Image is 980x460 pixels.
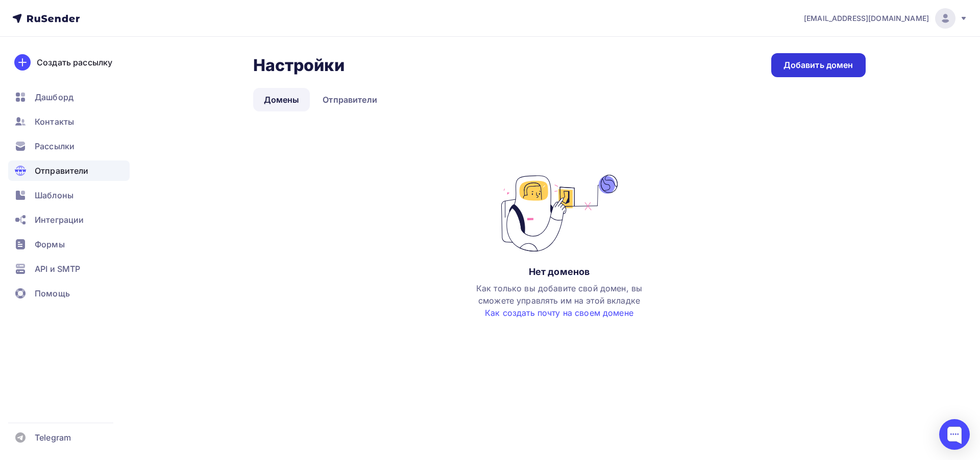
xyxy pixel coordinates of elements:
h2: Настройки [253,55,345,76]
a: [EMAIL_ADDRESS][DOMAIN_NAME] [804,8,968,29]
a: Дашборд [8,87,130,107]
span: Как только вы добавите свой домен, вы сможете управлять им на этой вкладке [476,283,642,318]
a: Как создать почту на своем домене [485,308,633,318]
span: Отправители [35,165,89,177]
span: Контакты [35,116,74,128]
span: Дашборд [35,91,73,103]
span: Telegram [35,431,71,444]
div: Добавить домен [783,59,853,71]
span: Интеграции [35,214,84,226]
span: Шаблоны [35,189,73,201]
a: Контакты [8,111,130,132]
a: Отправители [312,88,388,111]
a: Отправители [8,160,130,181]
span: API и SMTP [35,263,80,275]
a: Шаблоны [8,185,130,205]
div: Нет доменов [529,266,590,278]
span: Формы [35,238,65,250]
span: Рассылки [35,140,75,152]
span: [EMAIL_ADDRESS][DOMAIN_NAME] [804,13,929,24]
a: Домены [253,88,310,111]
span: Помощь [35,287,70,300]
a: Формы [8,234,130,255]
a: Рассылки [8,136,130,156]
div: Создать рассылку [37,56,112,68]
